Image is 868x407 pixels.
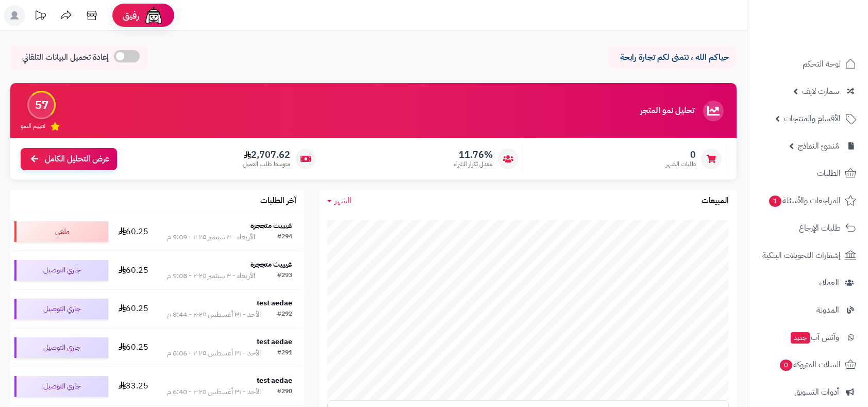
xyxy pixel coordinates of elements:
[112,290,155,328] td: 60.25
[22,52,109,63] span: إعادة تحميل البيانات التلقائي
[257,375,292,386] strong: test aedae
[14,221,108,242] div: ملغي
[257,336,292,347] strong: test aedae
[277,310,292,320] div: #292
[615,52,729,63] p: حياكم الله ، نتمنى لكم تجارة رابحة
[780,360,792,371] span: 0
[277,348,292,359] div: #291
[277,271,292,281] div: #293
[167,232,255,242] div: الأربعاء - ٣ سبتمبر ٢٠٢٥ - 9:09 م
[257,298,292,308] strong: test aedae
[251,220,292,231] strong: غيييث متججرة
[816,303,839,317] span: المدونة
[14,337,108,358] div: جاري التوصيل
[791,332,810,344] span: جديد
[754,325,862,350] a: وآتس آبجديد
[45,153,109,165] span: عرض التحليل الكامل
[702,197,729,206] h3: المبيعات
[167,271,255,281] div: الأربعاء - ٣ سبتمبر ٢٠٢٥ - 9:08 م
[754,352,862,377] a: السلات المتروكة0
[754,243,862,268] a: إشعارات التحويلات البنكية
[768,193,841,208] span: المراجعات والأسئلة
[21,122,45,131] span: تقييم النمو
[802,84,839,99] span: سمارت لايف
[762,248,841,263] span: إشعارات التحويلات البنكية
[754,188,862,213] a: المراجعات والأسئلة1
[21,148,117,170] a: عرض التحليل الكامل
[123,9,139,22] span: رفيق
[454,160,493,169] span: معدل تكرار الشراء
[327,195,352,207] a: الشهر
[798,24,858,46] img: logo-2.png
[277,232,292,242] div: #294
[803,57,841,71] span: لوحة التحكم
[167,387,261,397] div: الأحد - ٣١ أغسطس ٢٠٢٥ - 6:40 م
[14,376,108,397] div: جاري التوصيل
[112,329,155,367] td: 60.25
[754,216,862,240] a: طلبات الإرجاع
[666,160,696,169] span: طلبات الشهر
[14,260,108,281] div: جاري التوصيل
[754,298,862,322] a: المدونة
[243,149,290,160] span: 2,707.62
[112,367,155,405] td: 33.25
[769,196,781,207] span: 1
[754,161,862,186] a: الطلبات
[754,52,862,76] a: لوحة التحكم
[251,259,292,270] strong: غيييث متججرة
[167,310,261,320] div: الأحد - ٣١ أغسطس ٢٠٢٥ - 8:44 م
[754,270,862,295] a: العملاء
[754,380,862,404] a: أدوات التسويق
[666,149,696,160] span: 0
[277,387,292,397] div: #290
[454,149,493,160] span: 11.76%
[799,221,841,235] span: طلبات الإرجاع
[817,166,841,181] span: الطلبات
[335,194,352,207] span: الشهر
[27,5,53,28] a: تحديثات المنصة
[790,330,839,345] span: وآتس آب
[784,111,841,126] span: الأقسام والمنتجات
[640,106,694,116] h3: تحليل نمو المتجر
[798,139,839,153] span: مُنشئ النماذج
[14,299,108,319] div: جاري التوصيل
[167,348,261,359] div: الأحد - ٣١ أغسطس ٢٠٢٥ - 8:06 م
[819,275,839,290] span: العملاء
[112,251,155,289] td: 60.25
[260,197,296,206] h3: آخر الطلبات
[143,5,164,26] img: ai-face.png
[112,213,155,251] td: 60.25
[779,357,841,372] span: السلات المتروكة
[794,385,839,399] span: أدوات التسويق
[243,160,290,169] span: متوسط طلب العميل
